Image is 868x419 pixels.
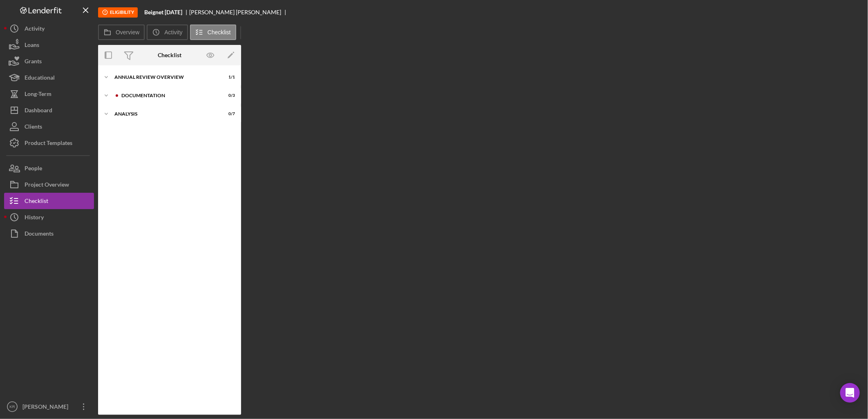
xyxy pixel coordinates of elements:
[4,102,94,118] button: Dashboard
[4,193,94,209] button: Checklist
[158,52,181,58] div: Checklist
[4,37,94,53] button: Loans
[25,160,42,178] div: People
[4,399,94,415] button: KR[PERSON_NAME]
[4,225,94,242] button: Documents
[4,20,94,37] button: Activity
[220,111,235,116] div: 0 / 7
[4,53,94,69] button: Grants
[25,102,52,120] div: Dashboard
[25,118,42,137] div: Clients
[25,135,72,153] div: Product Templates
[4,118,94,135] button: Clients
[114,111,215,116] div: Analysis
[4,69,94,86] button: Educational
[25,86,51,104] div: Long-Term
[4,86,94,102] button: Long-Term
[25,53,42,71] div: Grants
[25,176,69,195] div: Project Overview
[220,75,235,80] div: 1 / 1
[4,160,94,176] button: People
[25,37,39,55] div: Loans
[20,399,74,417] div: [PERSON_NAME]
[116,29,139,36] label: Overview
[840,383,860,403] div: Open Intercom Messenger
[189,9,288,16] div: [PERSON_NAME] [PERSON_NAME]
[25,20,45,39] div: Activity
[25,225,54,244] div: Documents
[220,93,235,98] div: 0 / 3
[121,93,215,98] div: Documentation
[4,209,94,225] button: History
[190,25,236,40] button: Checklist
[25,193,48,211] div: Checklist
[147,25,188,40] button: Activity
[164,29,182,36] label: Activity
[98,7,138,18] div: This stage is no longer available as part of the standard workflow for Small Business Annual Revi...
[25,69,55,88] div: Educational
[4,135,94,151] button: Product Templates
[25,209,44,227] div: History
[9,405,15,409] text: KR
[144,9,182,16] b: Beignet [DATE]
[4,176,94,193] button: Project Overview
[98,25,145,40] button: Overview
[98,7,138,18] div: Eligibility
[114,75,215,80] div: Annual Review Overview
[208,29,231,36] label: Checklist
